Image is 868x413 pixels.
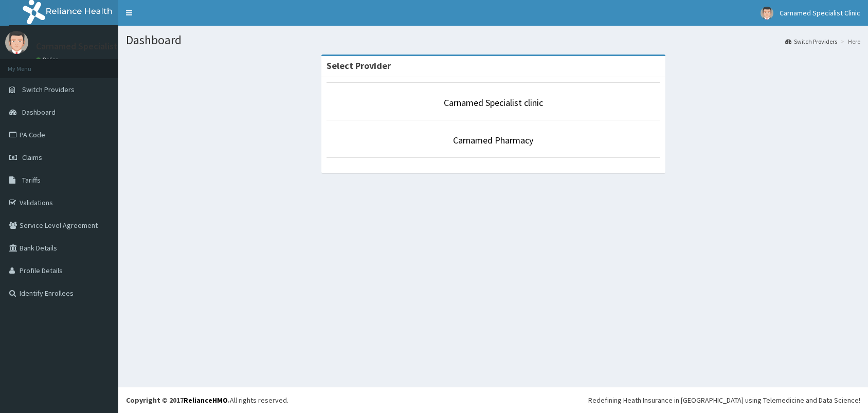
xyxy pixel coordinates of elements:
[36,56,61,63] a: Online
[444,97,543,109] a: Carnamed Specialist clinic
[36,42,141,51] p: Carnamed Specialist Clinic
[126,33,860,47] h1: Dashboard
[22,175,41,185] span: Tariffs
[588,395,860,405] div: Redefining Heath Insurance in [GEOGRAPHIC_DATA] using Telemedicine and Data Science!
[22,85,75,94] span: Switch Providers
[22,153,42,162] span: Claims
[327,60,391,71] strong: Select Provider
[785,37,837,46] a: Switch Providers
[838,37,860,46] li: Here
[761,7,773,20] img: User Image
[118,387,868,413] footer: All rights reserved.
[126,396,230,405] strong: Copyright © 2017 .
[22,107,56,117] span: Dashboard
[184,396,228,405] a: RelianceHMO
[453,134,533,146] a: Carnamed Pharmacy
[5,31,28,54] img: User Image
[780,8,860,17] span: Carnamed Specialist Clinic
